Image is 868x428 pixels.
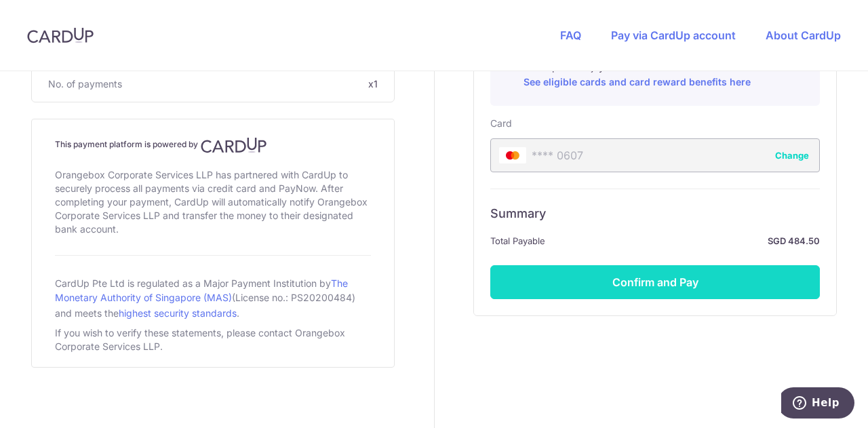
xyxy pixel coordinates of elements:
h6: Summary [490,206,820,222]
a: highest security standards [119,307,237,319]
h4: This payment platform is powered by [55,137,371,153]
a: About CardUp [766,28,841,42]
a: FAQ [560,28,581,42]
span: x1 [368,78,378,90]
button: Change [775,149,809,162]
strong: SGD 484.50 [551,233,820,249]
button: Confirm and Pay [490,265,820,299]
div: Orangebox Corporate Services LLP has partnered with CardUp to securely process all payments via c... [55,166,371,239]
span: No. of payments [48,77,122,91]
a: See eligible cards and card reward benefits here [524,76,751,87]
iframe: Opens a widget where you can find more information [781,387,854,421]
div: CardUp Pte Ltd is regulated as a Major Payment Institution by (License no.: PS20200484) and meets... [55,272,371,324]
a: Pay via CardUp account [611,28,736,42]
span: Total Payable [490,233,545,249]
div: If you wish to verify these statements, please contact Orangebox Corporate Services LLP. [55,324,371,356]
label: Card [490,117,512,130]
img: CardUp [27,27,94,43]
a: The Monetary Authority of Singapore (MAS) [55,277,348,303]
img: CardUp [201,137,267,153]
